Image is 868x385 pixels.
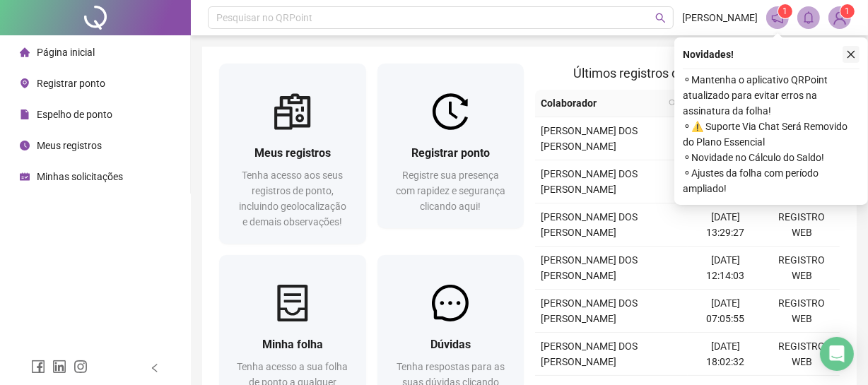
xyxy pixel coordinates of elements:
[239,170,346,227] span: Tenha acesso aos seus registros de ponto, incluindo geolocalização e demais observações!
[840,4,855,18] sup: Atualize o seu contato no menu Meus Dados
[37,140,102,151] span: Meus registros
[845,6,850,16] span: 1
[396,170,505,212] span: Registre sua presença com rapidez e segurança clicando aqui!
[802,11,815,24] span: bell
[541,254,638,281] span: [PERSON_NAME] DOS [PERSON_NAME]
[430,338,471,351] span: Dúvidas
[52,360,66,374] span: linkedin
[254,146,331,160] span: Meus registros
[37,47,95,58] span: Página inicial
[541,211,638,238] span: [PERSON_NAME] DOS [PERSON_NAME]
[820,337,854,371] div: Open Intercom Messenger
[763,247,840,290] td: REGISTRO WEB
[20,47,30,57] span: home
[669,99,677,107] span: search
[37,171,123,182] span: Minhas solicitações
[688,247,764,290] td: [DATE] 12:14:03
[778,4,792,18] sup: 1
[219,64,366,244] a: Meus registrosTenha acesso aos seus registros de ponto, incluindo geolocalização e demais observa...
[783,6,788,16] span: 1
[541,340,638,367] span: [PERSON_NAME] DOS [PERSON_NAME]
[37,109,112,120] span: Espelho de ponto
[763,203,840,247] td: REGISTRO WEB
[771,11,784,24] span: notification
[763,290,840,333] td: REGISTRO WEB
[262,338,323,351] span: Minha folha
[411,146,490,160] span: Registrar ponto
[683,150,860,165] span: ⚬ Novidade no Cálculo do Saldo!
[541,297,638,324] span: [PERSON_NAME] DOS [PERSON_NAME]
[31,360,45,374] span: facebook
[20,141,30,150] span: clock-circle
[377,64,524,228] a: Registrar pontoRegistre sua presença com rapidez e segurança clicando aqui!
[763,333,840,376] td: REGISTRO WEB
[666,93,680,114] span: search
[655,13,666,23] span: search
[20,172,30,182] span: schedule
[683,47,734,62] span: Novidades !
[829,7,850,28] img: 83956
[846,49,856,59] span: close
[541,168,638,195] span: [PERSON_NAME] DOS [PERSON_NAME]
[688,333,764,376] td: [DATE] 18:02:32
[683,165,860,196] span: ⚬ Ajustes da folha com período ampliado!
[74,360,88,374] span: instagram
[682,10,758,25] span: [PERSON_NAME]
[541,95,663,111] span: Colaborador
[37,78,105,89] span: Registrar ponto
[150,363,160,373] span: left
[20,109,30,119] span: file
[688,203,764,247] td: [DATE] 13:29:27
[683,72,860,119] span: ⚬ Mantenha o aplicativo QRPoint atualizado para evitar erros na assinatura da folha!
[688,290,764,333] td: [DATE] 07:05:55
[573,66,802,81] span: Últimos registros de ponto sincronizados
[541,125,638,152] span: [PERSON_NAME] DOS [PERSON_NAME]
[683,119,860,150] span: ⚬ ⚠️ Suporte Via Chat Será Removido do Plano Essencial
[20,78,30,88] span: environment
